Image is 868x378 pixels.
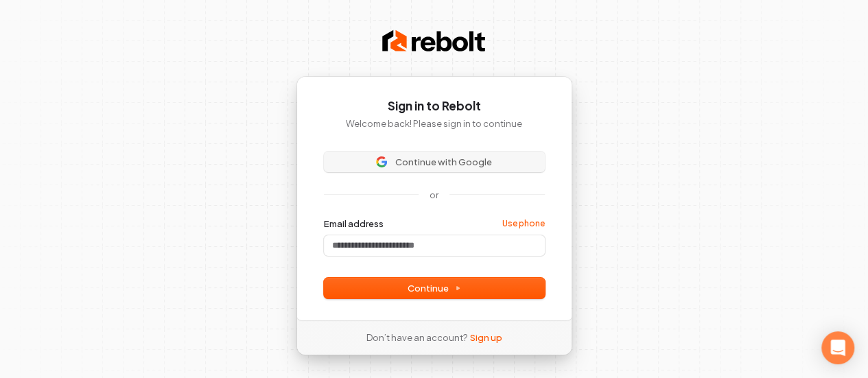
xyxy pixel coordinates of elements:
[382,27,485,55] img: Rebolt Logo
[324,278,545,298] button: Continue
[470,331,502,344] a: Sign up
[324,217,384,230] label: Email address
[366,331,467,344] span: Don’t have an account?
[502,218,545,229] a: Use phone
[376,156,387,167] img: Sign in with Google
[324,117,545,130] p: Welcome back! Please sign in to continue
[430,189,438,201] p: or
[324,152,545,172] button: Sign in with GoogleContinue with Google
[395,156,492,168] span: Continue with Google
[408,282,461,294] span: Continue
[324,98,545,115] h1: Sign in to Rebolt
[821,331,854,364] div: Open Intercom Messenger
